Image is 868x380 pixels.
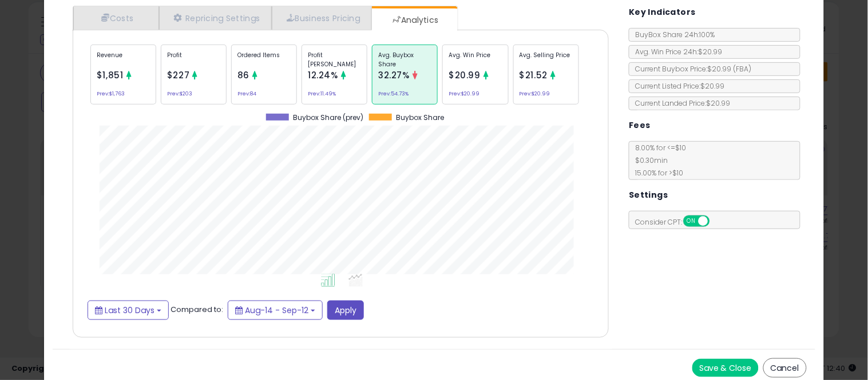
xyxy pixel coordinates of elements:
[97,69,124,81] span: $1,851
[159,6,272,30] a: Repricing Settings
[167,92,192,95] small: Prev: $203
[97,92,125,95] small: Prev: $1,763
[378,92,409,95] small: Prev: 54.73%
[629,98,730,108] span: Current Landed Price: $20.99
[629,81,724,91] span: Current Listed Price: $20.99
[308,69,338,81] span: 12.24%
[629,168,683,178] span: 15.00 % for > $10
[629,188,668,202] h5: Settings
[763,358,807,378] button: Cancel
[167,69,190,81] span: $227
[684,217,699,226] span: ON
[105,305,154,316] span: Last 30 Days
[629,155,668,165] span: $0.30 min
[520,51,573,68] p: Avg. Selling Price
[707,64,751,74] span: $20.99
[692,359,759,377] button: Save & Close
[629,217,725,227] span: Consider CPT:
[733,64,751,74] span: ( FBA )
[293,114,363,122] span: Buybox Share (prev)
[97,51,150,68] p: Revenue
[449,92,479,95] small: Prev: $20.99
[378,69,410,81] span: 32.27%
[245,305,308,316] span: Aug-14 - Sep-12
[520,92,550,95] small: Prev: $20.99
[520,69,548,81] span: $21.52
[327,301,364,320] button: Apply
[378,51,431,68] p: Avg. Buybox Share
[629,64,751,74] span: Current Buybox Price:
[308,92,336,95] small: Prev: 11.49%
[629,143,686,178] span: 8.00 % for <= $10
[396,114,444,122] span: Buybox Share
[449,69,481,81] span: $20.99
[372,9,457,31] a: Analytics
[237,69,249,81] span: 86
[237,92,256,95] small: Prev: 84
[708,217,727,226] span: OFF
[171,304,223,315] span: Compared to:
[167,51,220,68] p: Profit
[237,51,291,68] p: Ordered Items
[629,47,722,57] span: Avg. Win Price 24h: $20.99
[629,30,715,39] span: BuyBox Share 24h: 100%
[449,51,502,68] p: Avg. Win Price
[73,6,159,30] a: Costs
[629,5,696,19] h5: Key Indicators
[308,51,361,68] p: Profit [PERSON_NAME]
[629,118,651,133] h5: Fees
[272,6,372,30] a: Business Pricing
